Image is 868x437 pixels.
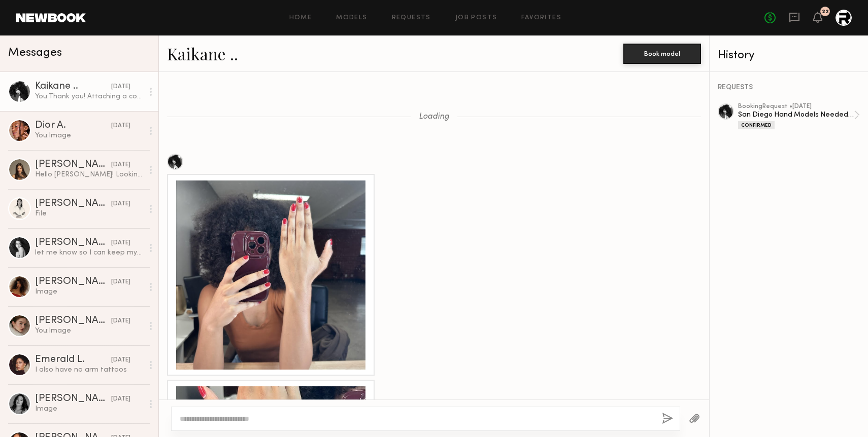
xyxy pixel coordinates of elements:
[718,84,860,91] div: REQUESTS
[167,43,238,64] a: Kaikane ..
[35,131,143,140] div: You: Image
[35,394,111,404] div: [PERSON_NAME]
[392,15,431,21] a: Requests
[35,316,111,326] div: [PERSON_NAME]
[35,209,143,218] div: File
[35,238,111,248] div: [PERSON_NAME]
[111,394,130,404] div: [DATE]
[718,50,860,61] div: History
[35,326,143,336] div: You: Image
[35,199,111,209] div: [PERSON_NAME]
[35,404,143,414] div: Image
[822,9,829,15] div: 22
[35,287,143,297] div: Image
[419,113,449,121] span: Loading
[35,170,143,179] div: Hello [PERSON_NAME]! Looking forward to hearing back from you [EMAIL_ADDRESS][DOMAIN_NAME] Thanks 🙏🏼
[289,15,312,21] a: Home
[35,277,111,287] div: [PERSON_NAME]
[111,238,130,248] div: [DATE]
[738,121,775,129] div: Confirmed
[35,248,143,258] div: let me know so I can keep my schedule open!
[738,103,860,129] a: bookingRequest •[DATE]San Diego Hand Models Needed (9/4)Confirmed
[111,316,130,326] div: [DATE]
[521,15,561,21] a: Favorites
[623,49,701,57] a: Book model
[111,277,130,287] div: [DATE]
[738,103,854,110] div: booking Request • [DATE]
[111,355,130,365] div: [DATE]
[623,44,701,64] button: Book model
[35,355,111,365] div: Emerald L.
[8,47,62,59] span: Messages
[455,15,497,21] a: Job Posts
[738,110,854,120] div: San Diego Hand Models Needed (9/4)
[111,199,130,209] div: [DATE]
[35,121,111,131] div: Dior A.
[111,121,130,131] div: [DATE]
[35,160,111,170] div: [PERSON_NAME]
[336,15,367,21] a: Models
[111,82,130,92] div: [DATE]
[111,160,130,170] div: [DATE]
[35,92,143,101] div: You: Thank you! Attaching a countersigned copy. I will follow up with a call sheet early next wee...
[35,365,143,375] div: I also have no arm tattoos
[35,82,111,92] div: Kaikane ..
